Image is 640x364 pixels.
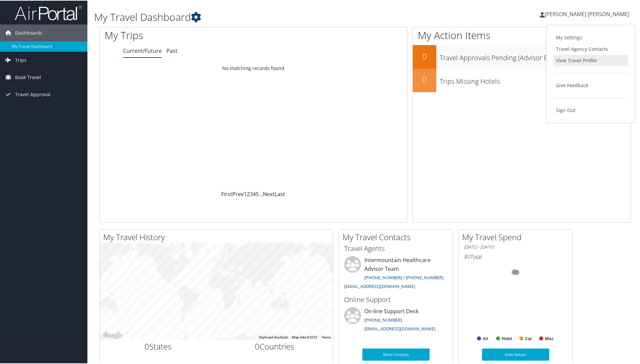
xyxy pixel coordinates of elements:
a: [EMAIL_ADDRESS][DOMAIN_NAME] [364,325,435,331]
span: $0 [464,252,470,260]
h2: My Travel History [103,231,333,242]
h1: My Travel Dashboard [94,9,455,24]
a: 5 [256,190,259,197]
a: Prev [232,190,244,197]
a: Travel Agency Contacts [553,43,628,54]
a: [PERSON_NAME] [PERSON_NAME] [540,3,636,24]
a: Open this area in Google Maps (opens a new window) [102,330,124,339]
span: [PERSON_NAME] [PERSON_NAME] [545,10,629,17]
h2: States [105,340,211,352]
a: Terms (opens in new tab) [321,335,331,338]
button: Keyboard shortcuts [259,334,288,339]
h1: My Trips [105,28,274,42]
span: Book Travel [15,68,41,85]
a: [PHONE_NUMBER] [364,316,402,322]
img: Google [102,330,124,339]
h2: 0 [413,50,436,61]
h2: 0 [413,73,436,85]
a: [EMAIL_ADDRESS][DOMAIN_NAME] [344,283,415,289]
a: Past [166,46,177,54]
h3: Travel Approvals Pending (Advisor Booked) [440,49,631,62]
h2: My Travel Spend [462,231,572,242]
text: Air [483,336,488,340]
span: Map data ©2025 [292,335,317,338]
h6: [DATE] - [DATE] [464,243,567,250]
td: No matching records found [99,62,407,74]
a: Current/Future [123,46,162,54]
h3: Travel Agents [344,243,448,253]
h1: My Action Items [413,28,631,42]
h3: Online Support [344,294,448,304]
span: Trips [15,51,27,68]
a: View Travel Profile [553,54,628,66]
text: Hotel [502,336,512,340]
span: 0 [145,340,149,351]
text: Car [525,336,532,340]
a: Last [275,190,285,197]
a: More Contacts [362,348,430,360]
h3: Trips Missing Hotels [440,73,631,85]
h6: Total [464,252,567,260]
span: Travel Approval [15,85,50,102]
a: My Settings [553,31,628,43]
img: airportal-logo.png [15,4,82,20]
a: 1 [244,190,247,197]
li: On-line Support Desk [341,306,451,334]
h2: Countries [222,340,328,352]
h2: My Travel Contacts [343,231,453,242]
a: 0Travel Approvals Pending (Advisor Booked) [413,44,631,68]
a: View Details [482,348,549,360]
span: … [259,190,263,197]
span: 0 [255,340,259,351]
a: 0Trips Missing Hotels [413,68,631,92]
a: 3 [250,190,253,197]
li: Intermountain Healthcare Advisor Team [341,255,451,291]
tspan: 0% [513,270,518,274]
a: 2 [247,190,250,197]
a: Next [263,190,275,197]
a: [PHONE_NUMBER] / [PHONE_NUMBER] [364,274,443,280]
a: First [221,190,232,197]
span: Dashboards [15,24,42,41]
a: 4 [253,190,256,197]
text: Misc [545,336,554,340]
a: Give Feedback [553,79,628,90]
a: Sign Out [553,104,628,115]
